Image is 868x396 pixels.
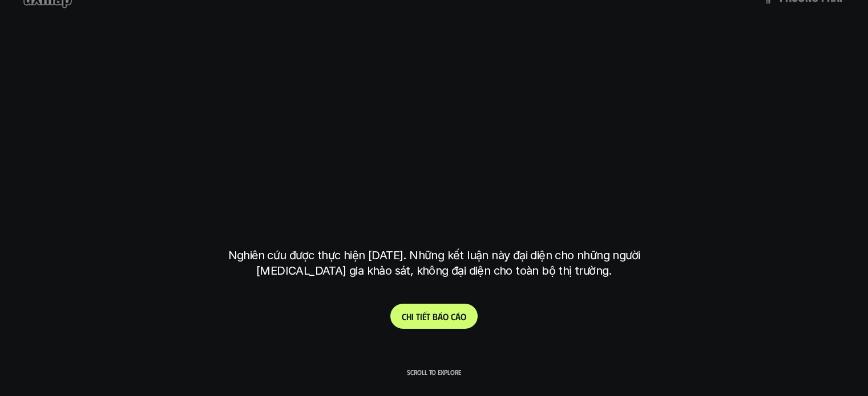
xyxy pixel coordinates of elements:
[451,311,455,322] span: c
[220,248,648,279] p: Nghiên cứu được thực hiện [DATE]. Những kết luận này đại diện cho những người [MEDICAL_DATA] gia ...
[422,311,426,322] span: ế
[406,311,411,322] span: h
[226,97,643,145] h1: phạm vi công việc của
[433,311,438,322] span: b
[438,311,443,322] span: á
[411,311,414,322] span: i
[231,187,637,235] h1: tại [GEOGRAPHIC_DATA]
[443,311,449,322] span: o
[416,311,420,322] span: t
[407,368,461,376] p: Scroll to explore
[390,304,478,329] a: Chitiếtbáocáo
[402,311,406,322] span: C
[420,311,422,322] span: i
[461,311,466,322] span: o
[455,311,461,322] span: á
[426,311,430,322] span: t
[395,70,482,83] h6: Kết quả nghiên cứu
